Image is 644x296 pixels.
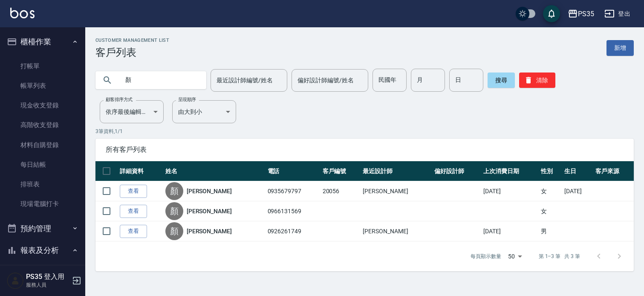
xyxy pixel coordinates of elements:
[120,225,147,238] a: 查看
[95,128,634,135] p: 3 筆資料, 1 / 1
[106,96,133,103] label: 顧客排序方式
[3,155,82,174] a: 每日結帳
[321,161,361,181] th: 客戶編號
[606,40,634,56] a: 新增
[471,252,501,260] p: 每頁顯示數量
[266,221,321,241] td: 0926261749
[100,100,164,123] div: 依序最後編輯時間
[361,161,432,181] th: 最近設計師
[539,252,580,260] p: 第 1–3 筆 共 3 筆
[3,218,82,240] button: 預約管理
[120,205,147,218] a: 查看
[488,73,515,88] button: 搜尋
[481,181,539,201] td: [DATE]
[266,201,321,221] td: 0966131569
[481,161,539,181] th: 上次消費日期
[3,31,82,53] button: 櫃檯作業
[593,161,634,181] th: 客戶來源
[7,272,24,289] img: Person
[3,239,82,261] button: 報表及分析
[321,181,361,201] td: 20056
[3,174,82,194] a: 排班表
[3,115,82,135] a: 高階收支登錄
[165,202,183,220] div: 顏
[361,221,432,241] td: [PERSON_NAME]
[163,161,266,181] th: 姓名
[187,207,232,215] a: [PERSON_NAME]
[165,222,183,240] div: 顏
[165,182,183,200] div: 顏
[562,181,593,201] td: [DATE]
[539,161,562,181] th: 性別
[562,161,593,181] th: 生日
[481,221,539,241] td: [DATE]
[578,9,594,19] div: PS35
[266,181,321,201] td: 0935679797
[3,56,82,76] a: 打帳單
[95,38,169,43] h2: Customer Management List
[119,69,199,92] input: 搜尋關鍵字
[178,96,196,103] label: 呈現順序
[432,161,481,181] th: 偏好設計師
[120,185,147,198] a: 查看
[539,221,562,241] td: 男
[3,265,82,284] a: 報表目錄
[26,281,69,289] p: 服務人員
[3,96,82,115] a: 現金收支登錄
[26,273,69,281] h5: PS35 登入用
[601,6,634,22] button: 登出
[187,227,232,235] a: [PERSON_NAME]
[564,5,598,23] button: PS35
[539,201,562,221] td: 女
[519,73,555,88] button: 清除
[539,181,562,201] td: 女
[3,76,82,96] a: 帳單列表
[187,187,232,195] a: [PERSON_NAME]
[505,245,525,268] div: 50
[172,100,236,123] div: 由大到小
[3,194,82,214] a: 現場電腦打卡
[3,135,82,155] a: 材料自購登錄
[118,161,163,181] th: 詳細資料
[106,145,624,154] span: 所有客戶列表
[361,181,432,201] td: [PERSON_NAME]
[95,46,169,58] h3: 客戶列表
[543,5,560,22] button: save
[10,8,35,18] img: Logo
[266,161,321,181] th: 電話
